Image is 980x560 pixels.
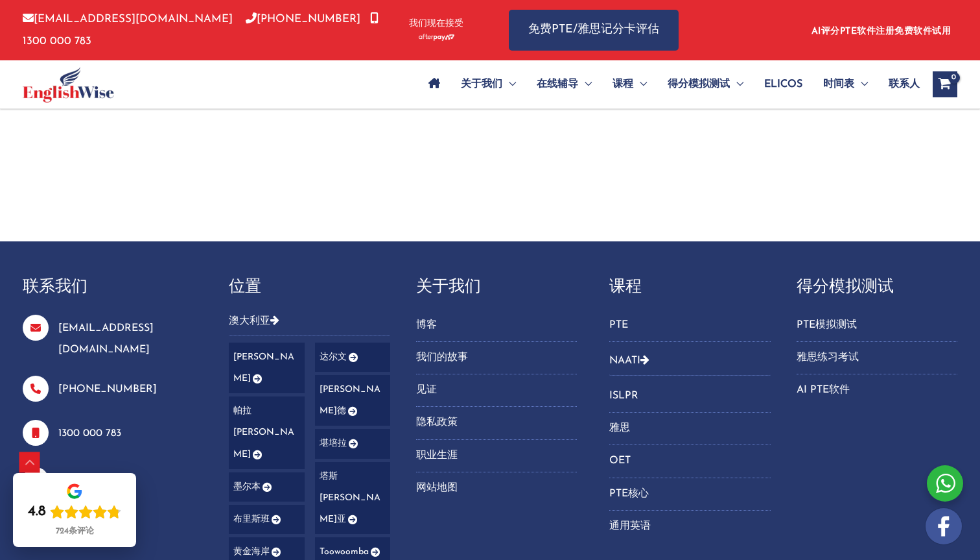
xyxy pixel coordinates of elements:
[416,352,468,363] font: 我们的故事
[889,79,920,90] font: 联系人
[609,418,770,439] a: 雅思
[743,16,957,44] aside: 标题小部件1
[797,352,859,363] font: 雅思练习考试
[797,380,957,401] a: AI PTE软件
[229,316,270,326] font: 澳大利亚
[657,62,754,107] a: 得分模拟测试菜单切换
[609,483,770,505] a: PTE核心
[578,62,592,107] span: 菜单切换
[933,71,957,97] a: 查看购物车，空
[28,504,46,519] font: 4.8
[502,62,516,107] span: 菜单切换
[764,79,802,90] font: ELICOS
[416,445,577,467] a: 职业生涯
[229,472,304,502] a: 墨尔本
[28,503,121,521] div: 评分: 4.8/5
[418,62,920,107] nav: 网站导航: 主菜单
[416,320,437,330] font: 博客
[229,396,304,469] a: 帕拉[PERSON_NAME]
[416,450,458,461] font: 职业生涯
[609,423,630,433] font: 雅思
[416,417,458,428] font: 隐私政策
[730,62,743,107] span: 菜单切换
[409,19,463,29] font: 我们现在接受
[416,274,577,515] aside: 页脚小部件3
[416,478,577,499] a: 网站地图
[23,14,379,46] a: 1300 000 783
[526,62,602,107] a: 在线辅导菜单切换
[23,14,233,25] a: [EMAIL_ADDRESS][DOMAIN_NAME]
[854,62,868,107] span: 菜单切换
[233,482,261,492] font: 墨尔本
[58,384,157,395] a: [PHONE_NUMBER]
[797,385,850,395] font: AI PTE软件
[315,429,390,458] a: 堪培拉
[315,343,390,372] a: 达尔文
[58,323,154,355] a: [EMAIL_ADDRESS][DOMAIN_NAME]
[23,67,114,103] img: 裁剪-ew-徽标
[229,343,304,394] a: [PERSON_NAME]
[797,315,957,402] nav: 菜单
[602,62,657,107] a: 课程菜单切换
[609,385,770,537] nav: 菜单
[609,516,770,537] a: 通用英语
[612,79,633,90] font: 课程
[23,274,196,493] aside: 页脚小部件1
[257,14,360,25] font: [PHONE_NUMBER]
[926,508,962,544] img: white-facebook.png
[23,36,91,47] font: 1300 000 783
[56,527,94,535] font: 724条评论
[233,406,294,459] font: 帕拉[PERSON_NAME]
[811,27,951,36] a: AI评分PTE软件注册免费软件试用
[609,391,638,401] font: ISLPR
[609,320,628,330] font: PTE
[609,345,770,376] button: NAATI
[609,315,770,342] nav: 菜单
[609,356,640,366] a: NAATI
[233,547,270,557] font: 黄金海岸
[609,315,770,336] a: PTE
[233,515,270,524] font: 布里斯班
[416,385,437,395] font: 见证
[416,412,577,433] a: 隐私政策
[416,315,577,336] a: 博客
[609,489,649,499] font: PTE核心
[416,315,577,500] nav: 菜单
[416,347,577,369] a: 我们的故事
[823,79,854,90] font: 时间表
[315,375,390,426] a: [PERSON_NAME]德
[633,62,647,107] span: 菜单切换
[797,347,957,369] a: 雅思练习考试
[416,483,458,493] font: 网站地图
[797,320,857,330] font: PTE模拟测试
[797,315,957,336] a: PTE模拟测试
[320,439,347,448] font: 堪培拉
[246,14,360,25] a: [PHONE_NUMBER]
[537,79,578,90] font: 在线辅导
[509,10,679,51] a: 免费PTE/雅思记分卡评估
[34,14,233,25] font: [EMAIL_ADDRESS][DOMAIN_NAME]
[878,62,920,107] a: 联系人
[229,276,261,295] font: 位置
[609,456,631,466] font: OET
[609,276,642,295] font: 课程
[23,276,87,295] font: 联系我们
[609,450,770,472] a: OET
[668,79,730,90] font: 得分模拟测试
[320,472,380,525] font: 塔斯[PERSON_NAME]亚
[461,79,502,90] font: 关于我们
[797,276,894,295] font: 得分模拟测试
[609,385,770,407] a: ISLPR
[58,428,121,439] a: 1300 000 783
[609,521,651,531] font: 通用英语
[229,505,304,534] a: 布里斯班
[233,352,294,383] font: [PERSON_NAME]
[320,352,347,362] font: 达尔文
[528,24,659,36] font: 免费PTE/雅思记分卡评估
[416,380,577,401] a: 见证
